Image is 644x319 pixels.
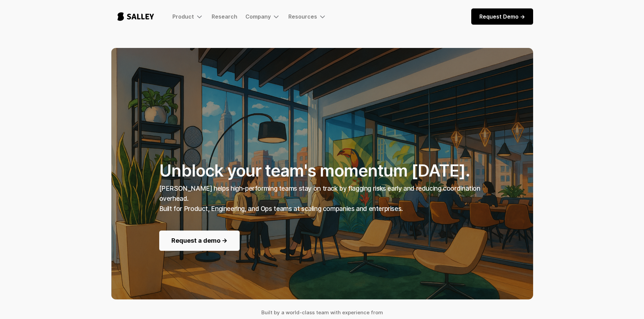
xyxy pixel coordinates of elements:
a: Request a demo -> [159,231,240,251]
a: home [111,5,160,28]
h1: Unblock your team's momentum [DATE]. [159,97,485,181]
div: Resources [288,13,317,20]
div: Product [172,12,204,21]
h4: Built by a world-class team with experience from [111,308,533,318]
a: Research [212,13,237,20]
div: Company [245,13,271,20]
div: Product [172,13,194,20]
a: Request Demo -> [471,8,533,25]
div: Company [245,12,280,21]
strong: [PERSON_NAME] helps high-performing teams stay on track by flagging risks early and reducing coor... [159,185,480,213]
div: Resources [288,12,327,21]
